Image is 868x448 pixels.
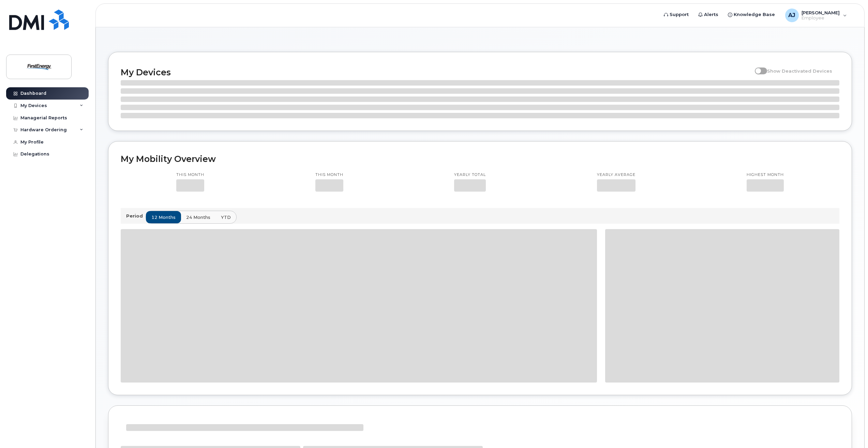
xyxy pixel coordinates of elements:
[121,67,751,77] h2: My Devices
[176,172,204,178] p: This month
[221,214,231,221] span: YTD
[454,172,486,178] p: Yearly total
[597,172,635,178] p: Yearly average
[767,68,832,74] span: Show Deactivated Devices
[126,213,146,219] p: Period
[315,172,343,178] p: This month
[186,214,210,221] span: 24 months
[121,154,839,164] h2: My Mobility Overview
[755,64,760,70] input: Show Deactivated Devices
[747,172,784,178] p: Highest month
